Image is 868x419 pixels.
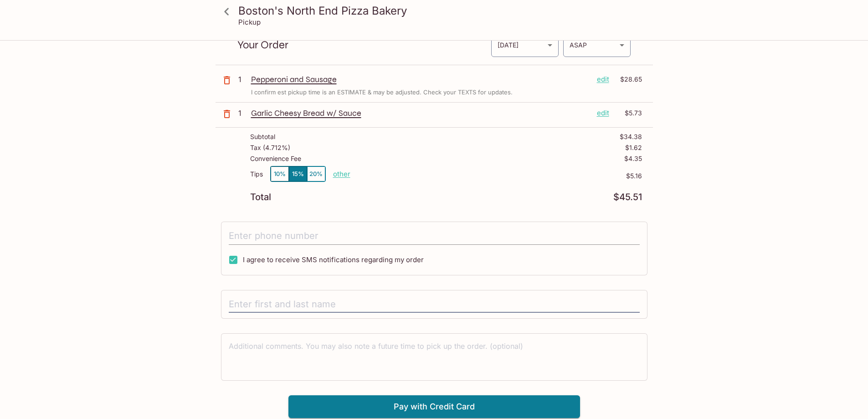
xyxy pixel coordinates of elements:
[243,255,424,264] span: I agree to receive SMS notifications regarding my order
[250,155,301,162] p: Convenience Fee
[624,155,642,162] p: $4.35
[271,166,289,181] button: 10%
[250,171,263,178] p: Tips
[238,4,646,18] h3: Boston's North End Pizza Bakery
[613,193,642,202] p: $45.51
[625,144,642,151] p: $1.62
[238,18,261,26] p: Pickup
[597,108,609,118] p: edit
[491,33,559,57] div: [DATE]
[563,33,631,57] div: ASAP
[333,170,350,178] button: other
[229,296,640,313] input: Enter first and last name
[620,133,642,140] p: $34.38
[250,133,275,140] p: Subtotal
[289,166,307,181] button: 15%
[597,74,609,84] p: edit
[307,166,325,181] button: 20%
[250,193,271,202] p: Total
[238,74,247,84] p: 1
[350,172,642,180] p: $5.16
[250,144,290,151] p: Tax ( 4.712% )
[238,108,247,118] p: 1
[615,108,642,118] p: $5.73
[288,395,580,418] button: Pay with Credit Card
[229,228,640,245] input: Enter phone number
[237,41,491,49] p: Your Order
[251,108,590,118] p: Garlic Cheesy Bread w/ Sauce
[251,74,590,84] p: Pepperoni and Sausage
[251,88,513,97] p: I confirm est pickup time is an ESTIMATE & may be adjusted. Check your TEXTS for updates.
[615,74,642,84] p: $28.65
